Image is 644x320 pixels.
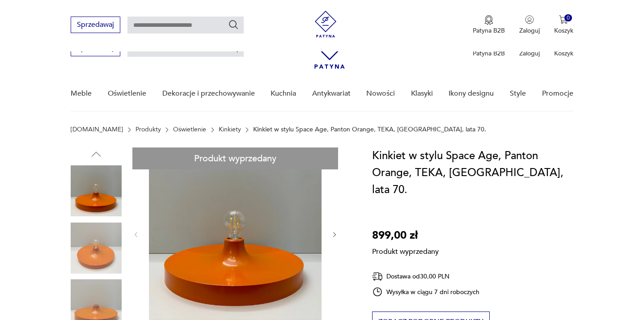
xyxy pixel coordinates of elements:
[372,244,439,257] p: Produkt wyprzedany
[71,22,120,29] a: Sprzedawaj
[473,15,505,35] a: Ikona medaluPatyna B2B
[519,26,540,35] p: Zaloguj
[71,76,92,111] a: Meble
[372,271,479,282] div: Dostawa od 30,00 PLN
[510,76,526,111] a: Style
[366,76,395,111] a: Nowości
[372,286,479,297] div: Wysyłka w ciągu 7 dni roboczych
[312,76,351,111] a: Antykwariat
[559,15,568,24] img: Ikona koszyka
[411,76,433,111] a: Klasyki
[554,15,573,35] button: 0Koszyk
[525,15,534,24] img: Ikonka użytkownika
[108,76,146,111] a: Oświetlenie
[542,76,573,111] a: Promocje
[484,15,493,25] img: Ikona medalu
[473,49,505,58] p: Patyna B2B
[71,46,120,52] a: Sprzedawaj
[449,76,494,111] a: Ikony designu
[473,26,505,35] p: Patyna B2B
[136,126,161,133] a: Produkty
[253,126,486,133] p: Kinkiet w stylu Space Age, Panton Orange, TEKA, [GEOGRAPHIC_DATA], lata 70.
[228,19,239,30] button: Szukaj
[554,26,573,35] p: Koszyk
[554,49,573,58] p: Koszyk
[271,76,296,111] a: Kuchnia
[519,49,540,58] p: Zaloguj
[372,271,383,282] img: Ikona dostawy
[372,147,573,198] h1: Kinkiet w stylu Space Age, Panton Orange, TEKA, [GEOGRAPHIC_DATA], lata 70.
[312,11,339,38] img: Patyna - sklep z meblami i dekoracjami vintage
[219,126,241,133] a: Kinkiety
[162,76,255,111] a: Dekoracje i przechowywanie
[519,15,540,35] button: Zaloguj
[173,126,206,133] a: Oświetlenie
[71,126,123,133] a: [DOMAIN_NAME]
[473,15,505,35] button: Patyna B2B
[71,17,120,33] button: Sprzedawaj
[372,227,439,244] p: 899,00 zł
[564,14,572,22] div: 0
